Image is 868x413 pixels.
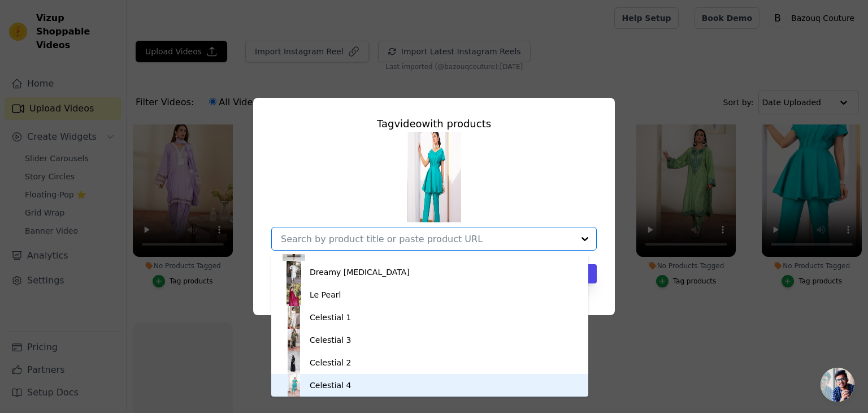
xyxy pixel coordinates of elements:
div: Celestial 1 [310,312,351,323]
div: Celestial 4 [310,380,351,391]
div: Celestial 3 [310,334,351,346]
img: product thumbnail [283,374,305,397]
div: Le Pearl [310,289,341,300]
div: Celestial 2 [310,357,351,368]
div: Dreamy [MEDICAL_DATA] [310,266,410,278]
img: product thumbnail [283,329,305,351]
input: Search by product title or paste product URL [281,234,574,244]
img: product thumbnail [283,351,305,374]
div: Open chat [821,368,854,402]
img: product thumbnail [283,306,305,329]
img: product thumbnail [283,261,305,283]
div: Tag video with products [271,116,597,132]
img: reel-preview-qd1wf1-dh.myshopify.com-3233500720059655245_25234826800.jpeg [407,132,461,222]
img: product thumbnail [283,283,305,306]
